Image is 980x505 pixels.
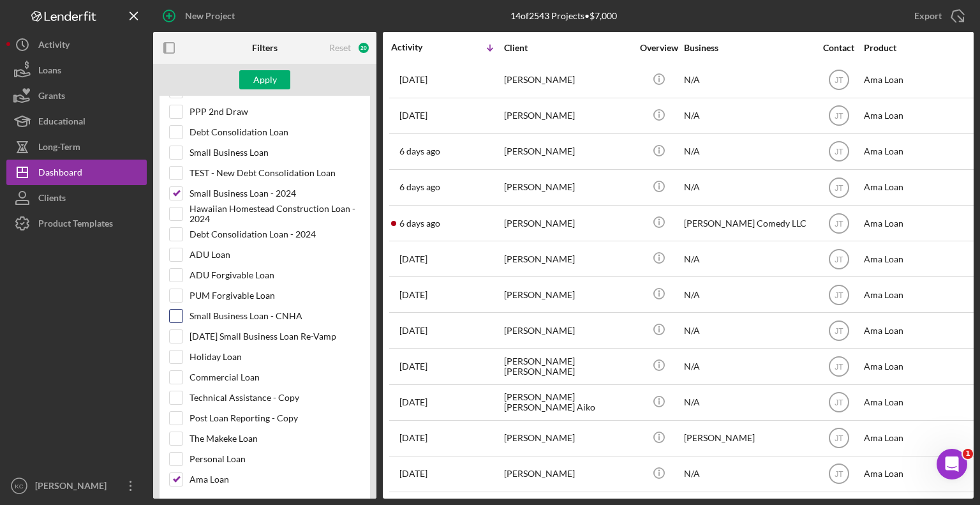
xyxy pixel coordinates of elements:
[189,432,360,445] label: The Makeke Loan
[684,135,812,169] div: N/A
[684,63,812,97] div: N/A
[504,313,632,347] div: [PERSON_NAME]
[835,219,843,228] text: JT
[38,32,70,61] div: Activity
[684,99,812,133] div: N/A
[189,473,360,486] label: Ama Loan
[38,211,113,239] div: Product Templates
[6,134,147,160] button: Long-Term
[391,42,447,52] div: Activity
[835,398,843,407] text: JT
[399,182,440,192] time: 2025-08-13 22:59
[185,3,235,29] div: New Project
[937,449,967,479] iframe: Intercom live chat
[239,70,290,89] button: Apply
[504,135,632,169] div: [PERSON_NAME]
[6,109,147,134] button: Educational
[835,255,843,264] text: JT
[252,43,278,53] b: Filters
[399,254,427,264] time: 2025-08-13 06:01
[6,211,147,236] button: Product Templates
[189,371,360,384] label: Commercial Loan
[189,391,360,404] label: Technical Assistance - Copy
[189,350,360,363] label: Holiday Loan
[835,363,843,372] text: JT
[835,183,843,192] text: JT
[189,126,360,139] label: Debt Consolidation Loan
[399,146,440,156] time: 2025-08-14 04:09
[914,3,942,29] div: Export
[189,269,360,282] label: ADU Forgivable Loan
[835,147,843,156] text: JT
[963,449,973,459] span: 1
[399,290,427,300] time: 2025-08-13 03:15
[189,412,360,425] label: Post Loan Reporting - Copy
[6,473,147,499] button: KC[PERSON_NAME]
[504,63,632,97] div: [PERSON_NAME]
[399,433,427,443] time: 2025-08-13 00:20
[6,160,147,185] button: Dashboard
[504,242,632,276] div: [PERSON_NAME]
[504,170,632,204] div: [PERSON_NAME]
[504,421,632,455] div: [PERSON_NAME]
[504,99,632,133] div: [PERSON_NAME]
[38,134,80,163] div: Long-Term
[329,43,351,53] div: Reset
[6,32,147,57] a: Activity
[835,434,843,443] text: JT
[399,397,427,407] time: 2025-08-13 01:27
[6,83,147,109] button: Grants
[15,483,23,490] text: KC
[504,457,632,491] div: [PERSON_NAME]
[504,349,632,383] div: [PERSON_NAME] [PERSON_NAME]
[684,278,812,312] div: N/A
[189,248,360,261] label: ADU Loan
[399,326,427,336] time: 2025-08-13 02:35
[684,457,812,491] div: N/A
[684,170,812,204] div: N/A
[684,242,812,276] div: N/A
[684,421,812,455] div: [PERSON_NAME]
[399,110,427,121] time: 2025-08-14 22:36
[38,57,61,86] div: Loans
[357,41,370,54] div: 20
[835,290,843,299] text: JT
[504,43,632,53] div: Client
[399,218,440,229] time: 2025-08-13 21:56
[684,43,812,53] div: Business
[38,160,82,188] div: Dashboard
[253,70,277,89] div: Apply
[189,453,360,465] label: Personal Loan
[684,386,812,419] div: N/A
[510,11,617,21] div: 14 of 2543 Projects • $7,000
[189,289,360,302] label: PUM Forgivable Loan
[835,470,843,479] text: JT
[504,278,632,312] div: [PERSON_NAME]
[902,3,974,29] button: Export
[684,206,812,240] div: [PERSON_NAME] Comedy LLC
[189,187,360,200] label: Small Business Loan - 2024
[38,109,85,137] div: Educational
[504,386,632,419] div: [PERSON_NAME] [PERSON_NAME] Aiko
[189,310,360,322] label: Small Business Loan - CNHA
[684,349,812,383] div: N/A
[153,3,248,29] button: New Project
[189,330,360,343] label: [DATE] Small Business Loan Re-Vamp
[38,185,66,214] div: Clients
[189,146,360,159] label: Small Business Loan
[635,43,683,53] div: Overview
[189,228,360,241] label: Debt Consolidation Loan - 2024
[6,57,147,83] a: Loans
[815,43,863,53] div: Contact
[835,76,843,85] text: JT
[504,206,632,240] div: [PERSON_NAME]
[684,313,812,347] div: N/A
[399,75,427,85] time: 2025-08-14 23:37
[38,83,65,112] div: Grants
[6,185,147,211] button: Clients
